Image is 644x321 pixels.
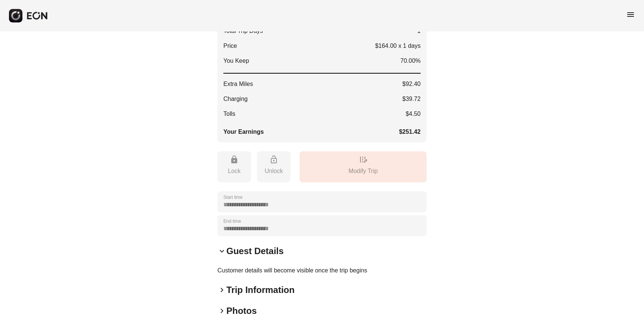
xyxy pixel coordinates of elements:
span: 70.00% [400,56,421,65]
span: $251.42 [399,127,421,136]
span: keyboard_arrow_right [217,285,226,294]
h2: Trip Information [226,284,295,296]
span: Extra Miles [223,80,253,89]
span: You Keep [223,56,249,65]
span: Your Earnings [223,127,264,136]
span: $4.50 [406,109,421,118]
span: Tolls [223,109,235,118]
span: Charging [223,95,248,104]
span: keyboard_arrow_down [217,247,226,256]
span: keyboard_arrow_right [217,306,226,315]
p: Customer details will become visible once the trip begins [217,266,427,275]
span: $92.40 [402,80,421,89]
span: $39.72 [402,95,421,104]
h2: Photos [226,305,257,317]
span: menu [626,10,635,19]
h2: Guest Details [226,245,284,257]
p: Price [223,41,237,50]
p: $164.00 x 1 days [375,41,421,50]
